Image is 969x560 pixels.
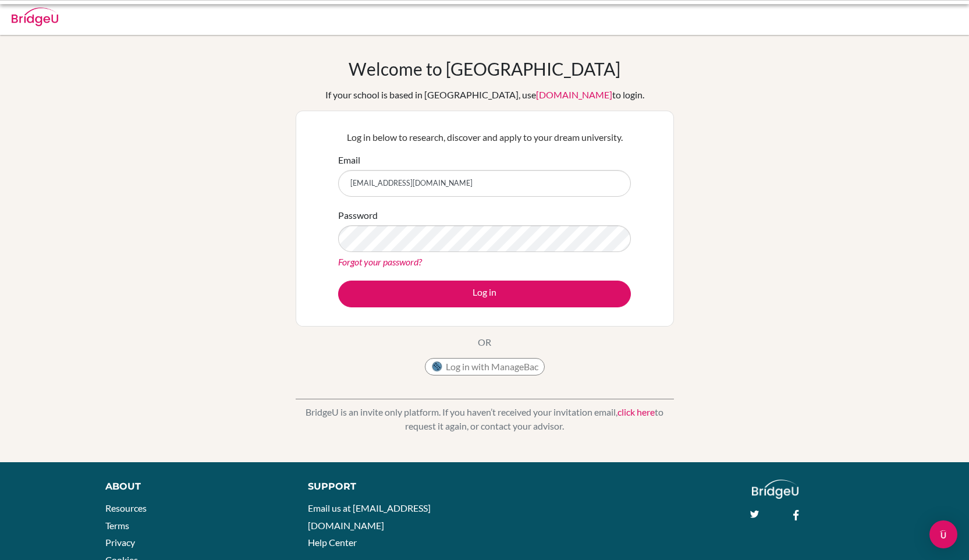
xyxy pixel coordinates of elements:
div: Open Intercom Messenger [929,520,957,548]
h1: Welcome to [GEOGRAPHIC_DATA] [349,58,620,79]
button: Log in with ManageBac [425,358,545,375]
a: Email us at [EMAIL_ADDRESS][DOMAIN_NAME] [308,502,431,531]
button: Log in [338,281,631,307]
label: Email [338,153,360,167]
a: Forgot your password? [338,256,422,267]
a: Help Center [308,537,357,548]
label: Password [338,208,378,222]
img: Bridge-U [12,8,58,26]
div: Support [308,480,471,494]
a: Privacy [105,537,135,548]
a: Terms [105,520,129,531]
a: Resources [105,502,147,513]
a: click here [617,406,655,417]
a: [DOMAIN_NAME] [536,89,612,100]
img: logo_white@2x-f4f0deed5e89b7ecb1c2cc34c3e3d731f90f0f143d5ea2071677605dd97b5244.png [752,480,799,499]
p: BridgeU is an invite only platform. If you haven’t received your invitation email, to request it ... [296,405,674,433]
p: OR [478,335,491,349]
p: Log in below to research, discover and apply to your dream university. [338,130,631,144]
div: If your school is based in [GEOGRAPHIC_DATA], use to login. [325,88,644,102]
div: About [105,480,282,494]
